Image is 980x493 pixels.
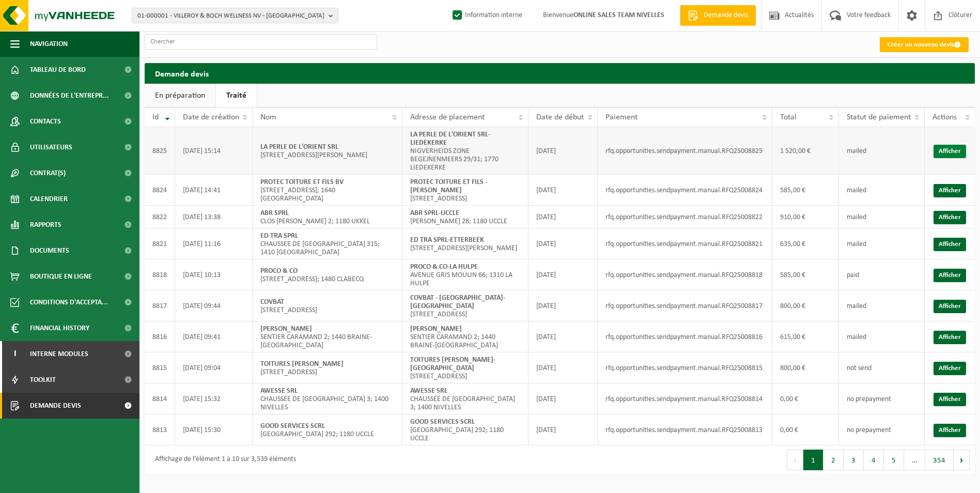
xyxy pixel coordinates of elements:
span: 01-000001 - VILLEROY & BOCH WELLNESS NV - [GEOGRAPHIC_DATA] [137,8,324,24]
td: 8817 [145,290,175,321]
td: [DATE] 09:44 [175,290,253,321]
span: Actions [932,113,957,121]
span: Utilisateurs [30,134,72,160]
span: Documents [30,238,69,264]
td: [DATE] [528,383,598,414]
span: paid [847,271,859,279]
span: Financial History [30,315,89,341]
td: [PERSON_NAME] 28; 1180 UCCLE [402,206,528,228]
td: [DATE] [528,414,598,445]
span: Boutique en ligne [30,264,92,289]
td: 1 520,00 € [772,127,839,175]
td: 585,00 € [772,259,839,290]
td: 8825 [145,127,175,175]
td: rfq.opportunities.sendpayment.manual.RFQ25008825 [598,127,772,175]
td: NIGVERHEIDS ZONE BEGEJNENMEERS 29/31; 1770 LIEDEKERKE [402,127,528,175]
td: [DATE] [528,228,598,259]
strong: AWESSE SRL [410,387,447,395]
span: Date de début [536,113,584,121]
td: [DATE] 15:14 [175,127,253,175]
a: Afficher [934,211,966,224]
td: CHAUSSÉE DE [GEOGRAPHIC_DATA] 3; 1400 NIVELLES [402,383,528,414]
td: 8813 [145,414,175,445]
span: Tableau de bord [30,57,86,83]
strong: TOITURES [PERSON_NAME] [260,360,344,368]
td: rfq.opportunities.sendpayment.manual.RFQ25008824 [598,175,772,206]
td: [DATE] [528,321,598,352]
td: rfq.opportunities.sendpayment.manual.RFQ25008813 [598,414,772,445]
strong: LA PERLE DE L'ORIENT SRL-LIEDEKERKE [410,131,490,147]
span: Interne modules [30,341,88,367]
strong: [PERSON_NAME] [260,325,312,333]
span: mailed [847,240,866,248]
div: Affichage de l'élément 1 à 10 sur 3,539 éléments [150,451,296,469]
td: [DATE] 09:04 [175,352,253,383]
span: Nom [260,113,276,121]
td: [DATE] [528,290,598,321]
td: [STREET_ADDRESS]; 1480 CLABECQ [253,259,402,290]
span: Données de l'entrepr... [30,83,109,109]
td: 8821 [145,228,175,259]
span: I [10,341,20,367]
td: [STREET_ADDRESS][PERSON_NAME] [253,127,402,175]
span: Date de création [183,113,239,121]
span: Calendrier [30,186,68,212]
td: 0,00 € [772,383,839,414]
a: Traité [216,84,257,107]
strong: COVBAT [260,298,284,306]
td: [DATE] 11:16 [175,228,253,259]
span: not send [847,364,872,372]
span: no prepayment [847,426,891,434]
td: 8824 [145,175,175,206]
span: Contacts [30,109,61,134]
td: rfq.opportunities.sendpayment.manual.RFQ25008814 [598,383,772,414]
span: mailed [847,147,866,155]
td: [GEOGRAPHIC_DATA] 292; 1180 UCCLE [253,414,402,445]
a: Afficher [934,145,966,158]
button: 354 [925,450,954,470]
strong: ED TRA SPRL [260,232,298,240]
td: 585,00 € [772,175,839,206]
td: [STREET_ADDRESS] [402,175,528,206]
span: mailed [847,333,866,341]
td: [STREET_ADDRESS] [402,352,528,383]
a: Afficher [934,362,966,375]
td: 8816 [145,321,175,352]
td: CLOS [PERSON_NAME] 2; 1180 UKKEL [253,206,402,228]
a: Créer un nouveau devis [880,37,969,52]
td: [STREET_ADDRESS] [253,352,402,383]
td: 0,00 € [772,414,839,445]
a: Afficher [934,331,966,344]
a: Afficher [934,269,966,282]
strong: COVBAT - [GEOGRAPHIC_DATA]-[GEOGRAPHIC_DATA] [410,294,505,310]
strong: ABR SPRL [260,209,289,217]
span: Adresse de placement [410,113,485,121]
td: 800,00 € [772,352,839,383]
strong: AWESSE SRL [260,387,298,395]
strong: TOITURES [PERSON_NAME]-[GEOGRAPHIC_DATA] [410,356,495,372]
strong: [PERSON_NAME] [410,325,462,333]
td: rfq.opportunities.sendpayment.manual.RFQ25008817 [598,290,772,321]
button: 1 [803,450,823,470]
span: … [904,450,925,470]
strong: GOOD SERVICES SCRL [260,422,325,430]
strong: ABR SPRL-UCCLE [410,209,459,217]
td: rfq.opportunities.sendpayment.manual.RFQ25008822 [598,206,772,228]
a: Afficher [934,184,966,197]
a: En préparation [145,84,215,107]
span: Conditions d'accepta... [30,289,108,315]
td: rfq.opportunities.sendpayment.manual.RFQ25008818 [598,259,772,290]
span: Paiement [605,113,637,121]
td: AVENUE GRIS MOULIN 66; 1310 LA HULPE [402,259,528,290]
td: [STREET_ADDRESS]; 1640 [GEOGRAPHIC_DATA] [253,175,402,206]
td: [STREET_ADDRESS][PERSON_NAME] [402,228,528,259]
span: mailed [847,187,866,194]
span: Demande devis [701,10,751,21]
span: Statut de paiement [847,113,911,121]
td: 8814 [145,383,175,414]
a: Afficher [934,393,966,406]
td: rfq.opportunities.sendpayment.manual.RFQ25008816 [598,321,772,352]
td: [DATE] 10:13 [175,259,253,290]
td: 635,00 € [772,228,839,259]
td: 910,00 € [772,206,839,228]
